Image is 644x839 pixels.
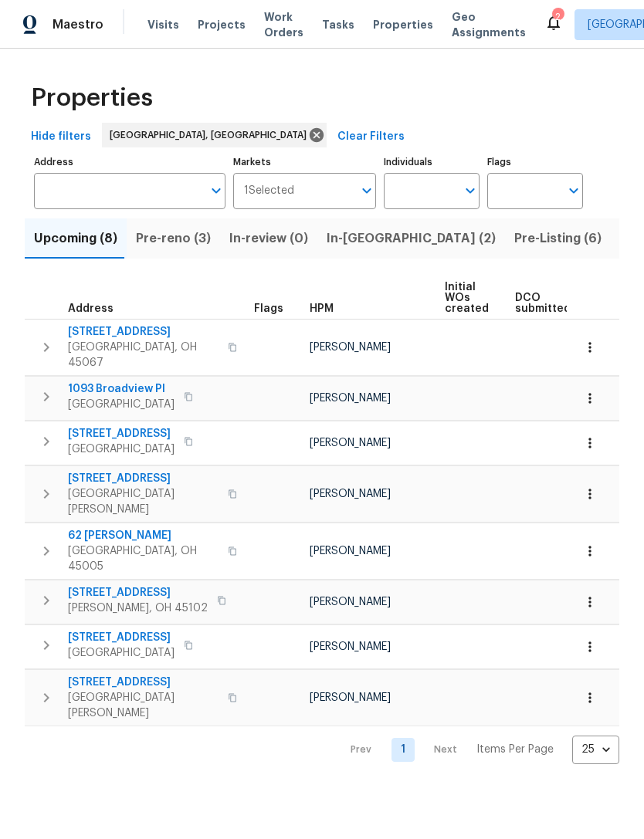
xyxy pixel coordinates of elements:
[515,293,571,314] span: DCO submitted
[68,441,175,457] span: [GEOGRAPHIC_DATA]
[34,228,117,249] span: Upcoming (8)
[310,597,391,607] span: [PERSON_NAME]
[147,17,179,32] span: Visits
[336,736,619,764] nav: Pagination Navigation
[68,600,208,616] span: [PERSON_NAME], OH 45102
[68,426,175,441] span: [STREET_ADDRESS]
[110,127,313,143] span: [GEOGRAPHIC_DATA], [GEOGRAPHIC_DATA]
[68,340,219,370] span: [GEOGRAPHIC_DATA], OH 45067
[68,471,219,486] span: [STREET_ADDRESS]
[552,9,563,25] div: 2
[68,528,219,543] span: 62 [PERSON_NAME]
[205,180,227,201] button: Open
[310,546,391,557] span: [PERSON_NAME]
[229,228,308,249] span: In-review (0)
[445,282,489,314] span: Initial WOs created
[310,489,391,499] span: [PERSON_NAME]
[68,486,219,517] span: [GEOGRAPHIC_DATA][PERSON_NAME]
[68,324,219,340] span: [STREET_ADDRESS]
[327,228,496,249] span: In-[GEOGRAPHIC_DATA] (2)
[391,738,415,762] a: Goto page 1
[34,157,225,167] label: Address
[476,742,554,757] p: Items Per Page
[244,184,294,198] span: 1 Selected
[459,180,481,201] button: Open
[233,157,377,167] label: Markets
[373,17,433,32] span: Properties
[310,641,391,652] span: [PERSON_NAME]
[68,397,175,412] span: [GEOGRAPHIC_DATA]
[310,692,391,703] span: [PERSON_NAME]
[68,690,219,721] span: [GEOGRAPHIC_DATA][PERSON_NAME]
[25,123,97,151] button: Hide filters
[68,630,175,645] span: [STREET_ADDRESS]
[514,228,602,249] span: Pre-Listing (6)
[53,17,103,32] span: Maestro
[198,17,246,32] span: Projects
[337,127,405,147] span: Clear Filters
[68,585,208,600] span: [STREET_ADDRESS]
[102,123,327,147] div: [GEOGRAPHIC_DATA], [GEOGRAPHIC_DATA]
[487,157,583,167] label: Flags
[310,393,391,404] span: [PERSON_NAME]
[384,157,480,167] label: Individuals
[68,543,219,574] span: [GEOGRAPHIC_DATA], OH 45005
[356,180,378,201] button: Open
[310,303,334,314] span: HPM
[254,303,283,314] span: Flags
[331,123,411,151] button: Clear Filters
[264,9,303,40] span: Work Orders
[572,729,619,770] div: 25
[68,675,219,690] span: [STREET_ADDRESS]
[31,90,153,106] span: Properties
[68,381,175,397] span: 1093 Broadview Pl
[68,645,175,661] span: [GEOGRAPHIC_DATA]
[563,180,585,201] button: Open
[310,342,391,353] span: [PERSON_NAME]
[31,127,91,147] span: Hide filters
[322,19,354,30] span: Tasks
[136,228,211,249] span: Pre-reno (3)
[68,303,114,314] span: Address
[452,9,526,40] span: Geo Assignments
[310,438,391,448] span: [PERSON_NAME]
